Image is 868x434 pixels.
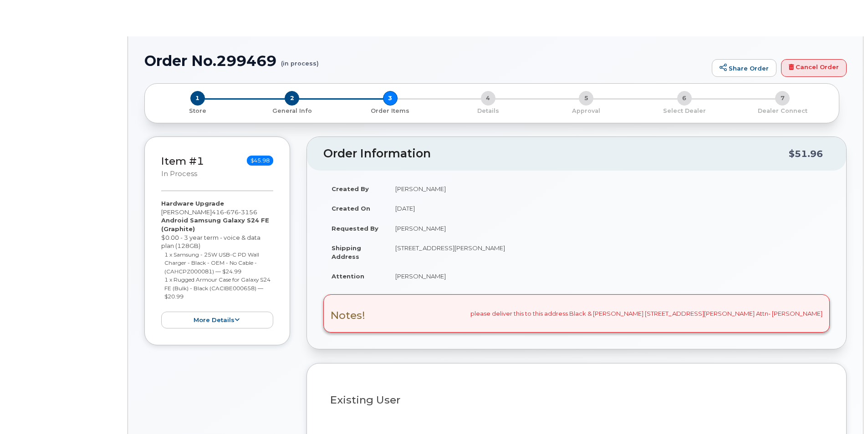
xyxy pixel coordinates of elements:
span: 676 [224,208,239,216]
td: [PERSON_NAME] [387,266,830,286]
strong: Android Samsung Galaxy S24 FE (Graphite) [161,217,269,232]
h2: Order Information [323,147,789,160]
p: Store [156,107,239,115]
strong: Created By [332,185,369,192]
h3: Notes! [331,310,365,321]
p: General Info [246,107,337,115]
strong: Requested By [332,225,378,232]
div: $51.96 [789,145,823,162]
td: [PERSON_NAME] [387,179,830,199]
h3: Existing User [330,394,823,406]
td: [PERSON_NAME] [387,218,830,238]
a: 2 General Info [243,106,341,115]
small: 1 x Samsung - 25W USB-C PD Wall Charger - Black - OEM - No Cable - (CAHCPZ000081) — $24.99 [164,251,259,275]
small: (in process) [281,53,319,67]
h1: Order No.299469 [144,53,707,69]
div: please deliver this to this address Black & [PERSON_NAME] [STREET_ADDRESS][PERSON_NAME] Attn- [PE... [323,294,830,333]
button: more details [161,312,273,328]
small: 1 x Rugged Armour Case for Galaxy S24 FE (Bulk) - Black (CACIBE000658) — $20.99 [164,276,271,300]
span: 3156 [239,208,257,216]
span: 1 [190,91,205,106]
span: 416 [212,208,257,216]
small: in process [161,170,197,178]
td: [STREET_ADDRESS][PERSON_NAME] [387,238,830,266]
strong: Hardware Upgrade [161,200,224,207]
strong: Shipping Address [332,244,361,260]
strong: Created On [332,205,370,212]
a: Share Order [712,59,776,77]
a: Cancel Order [781,59,847,77]
a: 1 Store [152,106,243,115]
span: $45.98 [247,156,273,166]
a: Item #1 [161,155,204,167]
td: [DATE] [387,198,830,218]
span: 2 [285,91,299,106]
strong: Attention [332,273,364,280]
div: [PERSON_NAME] $0.00 - 3 year term - voice & data plan (128GB) [161,199,273,328]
